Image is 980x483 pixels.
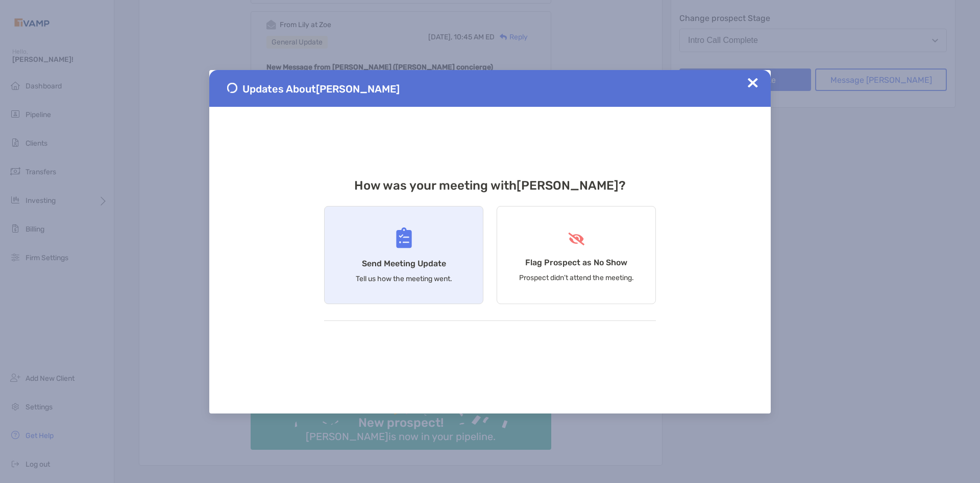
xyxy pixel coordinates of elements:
[356,274,452,283] p: Tell us how the meeting went.
[362,259,446,268] h4: Send Meeting Update
[227,83,237,93] img: Send Meeting Update 1
[396,227,412,248] img: Send Meeting Update
[748,78,758,88] img: Close Updates Zoe
[519,273,634,282] p: Prospect didn’t attend the meeting.
[242,83,400,95] span: Updates About [PERSON_NAME]
[324,178,656,193] h3: How was your meeting with [PERSON_NAME] ?
[567,233,586,245] img: Flag Prospect as No Show
[525,258,627,267] h4: Flag Prospect as No Show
